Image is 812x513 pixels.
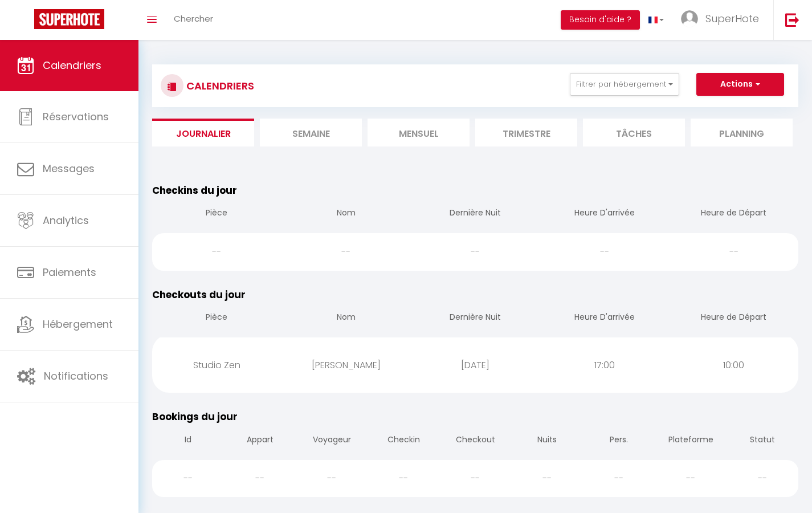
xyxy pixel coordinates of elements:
[655,460,727,497] div: --
[785,13,799,27] img: logout
[152,302,281,335] th: Pièce
[511,460,583,497] div: --
[260,119,362,146] li: Semaine
[411,302,540,335] th: Dernière Nuit
[411,233,540,270] div: --
[655,425,727,457] th: Plateforme
[561,10,640,30] button: Besoin d'aide ?
[296,460,368,497] div: --
[669,302,798,335] th: Heure de Départ
[152,119,254,146] li: Journalier
[669,198,798,230] th: Heure de Départ
[681,10,698,27] img: ...
[705,11,759,26] span: SuperHote
[540,347,669,384] div: 17:00
[44,369,108,383] span: Notifications
[296,425,368,457] th: Voyageur
[583,119,685,146] li: Tâches
[224,460,296,497] div: --
[368,425,439,457] th: Checkin
[152,288,246,302] span: Checkouts du jour
[669,347,798,384] div: 10:00
[43,109,109,124] span: Réservations
[43,161,95,176] span: Messages
[540,302,669,335] th: Heure D'arrivée
[368,460,439,497] div: --
[368,119,470,146] li: Mensuel
[669,233,798,270] div: --
[43,317,113,331] span: Hébergement
[727,460,798,497] div: --
[583,425,655,457] th: Pers.
[281,302,411,335] th: Nom
[34,9,104,29] img: Super Booking
[583,460,655,497] div: --
[511,425,583,457] th: Nuits
[281,198,411,230] th: Nom
[439,460,511,497] div: --
[152,233,281,270] div: --
[411,198,540,230] th: Dernière Nuit
[727,425,798,457] th: Statut
[411,347,540,384] div: [DATE]
[152,184,237,197] span: Checkins du jour
[540,198,669,230] th: Heure D'arrivée
[9,5,43,39] button: Ouvrir le widget de chat LiveChat
[540,233,669,270] div: --
[152,425,224,457] th: Id
[281,347,411,384] div: [PERSON_NAME]
[43,265,96,279] span: Paiements
[174,13,213,25] span: Chercher
[570,73,679,96] button: Filtrer par hébergement
[152,347,281,384] div: Studio Zen
[183,73,254,99] h3: CALENDRIERS
[152,410,238,424] span: Bookings du jour
[281,233,411,270] div: --
[439,425,511,457] th: Checkout
[43,213,89,227] span: Analytics
[152,460,224,497] div: --
[224,425,296,457] th: Appart
[696,73,784,96] button: Actions
[152,198,281,230] th: Pièce
[691,119,793,146] li: Planning
[475,119,577,146] li: Trimestre
[43,58,101,72] span: Calendriers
